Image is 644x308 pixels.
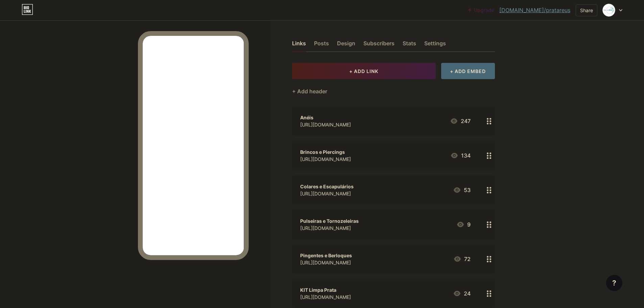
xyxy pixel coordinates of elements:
div: [URL][DOMAIN_NAME] [300,224,359,232]
div: 72 [453,255,471,263]
div: Stats [403,39,416,51]
div: Share [580,7,593,14]
div: 53 [453,186,471,194]
div: 9 [456,220,471,229]
div: [URL][DOMAIN_NAME] [300,190,354,197]
div: [URL][DOMAIN_NAME] [300,121,351,128]
div: Settings [424,39,446,51]
div: Links [292,39,306,51]
div: [URL][DOMAIN_NAME] [300,156,351,163]
div: 247 [450,117,471,125]
div: [URL][DOMAIN_NAME] [300,259,352,266]
div: 134 [450,151,471,160]
div: Brincos e Piercings [300,148,351,156]
button: + ADD LINK [292,63,436,79]
div: 24 [453,289,471,298]
div: Design [337,39,355,51]
div: Anéis [300,114,351,121]
div: [URL][DOMAIN_NAME] [300,293,351,301]
span: + ADD LINK [349,68,378,74]
img: pratareus [602,4,615,17]
div: Subscribers [363,39,395,51]
a: [DOMAIN_NAME]/pratareus [499,6,570,14]
div: Pingentes e Berloques [300,252,352,259]
div: KIT Limpa Prata [300,286,351,293]
div: + ADD EMBED [441,63,495,79]
div: + Add header [292,87,327,95]
div: Posts [314,39,329,51]
div: Pulseiras e Tornozeleiras [300,217,359,224]
div: Colares e Escapulários [300,183,354,190]
a: Upgrade [468,7,494,13]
